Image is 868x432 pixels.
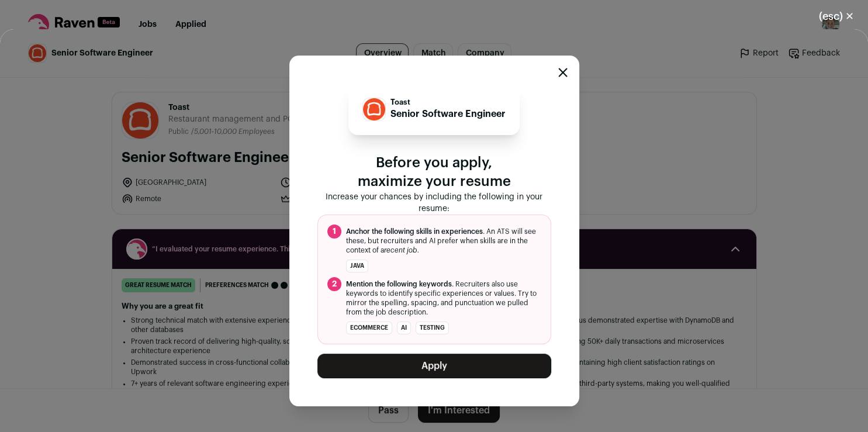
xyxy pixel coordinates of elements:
img: 566aa53cf2c11033d2f326b928a4d9ed7a201366827d659dae59eb64034f4371.jpg [363,98,385,120]
span: Anchor the following skills in experiences [346,228,483,235]
p: Before you apply, maximize your resume [317,154,551,191]
li: eCommerce [346,322,392,334]
span: Mention the following keywords [346,281,452,288]
li: testing [416,322,449,334]
p: Toast [390,98,506,107]
i: recent job. [384,247,419,254]
li: Java [346,260,368,272]
button: Close modal [558,68,568,77]
p: Senior Software Engineer [390,107,506,121]
span: 1 [327,224,341,239]
button: Close modal [805,4,868,29]
li: AI [397,322,411,334]
span: 2 [327,277,341,291]
button: Apply [317,354,551,378]
span: . An ATS will see these, but recruiters and AI prefer when skills are in the context of a [346,227,541,255]
span: . Recruiters also use keywords to identify specific experiences or values. Try to mirror the spel... [346,279,541,317]
p: Increase your chances by including the following in your resume: [317,191,551,215]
